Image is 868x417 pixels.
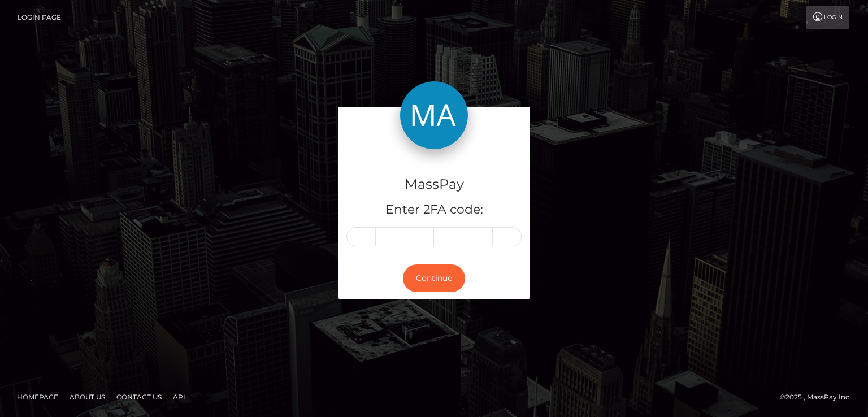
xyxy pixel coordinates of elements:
[780,391,860,403] div: © 2025 , MassPay Inc.
[400,81,468,149] img: MassPay
[112,388,166,406] a: Contact Us
[12,388,63,406] a: Homepage
[65,388,110,406] a: About Us
[346,175,522,194] h4: MassPay
[168,388,190,406] a: API
[346,201,522,219] h5: Enter 2FA code:
[403,264,465,292] button: Continue
[18,6,61,29] a: Login Page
